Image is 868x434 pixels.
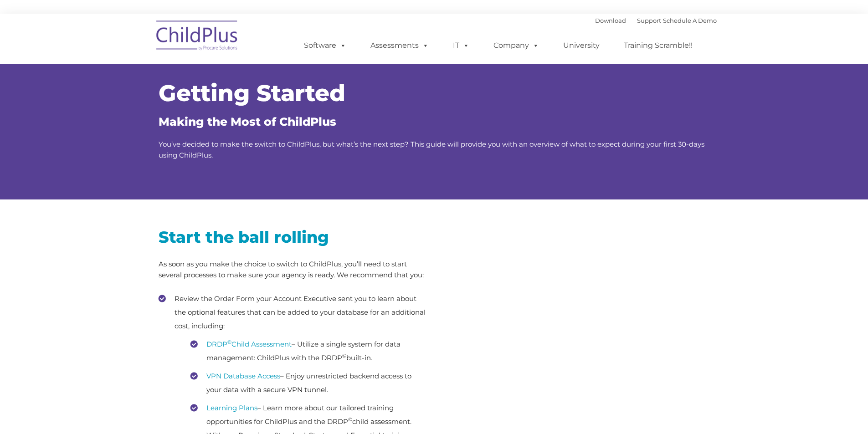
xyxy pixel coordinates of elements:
[444,36,478,55] a: IT
[159,140,704,159] span: You’ve decided to make the switch to ChildPlus, but what’s the next step? This guide will provide...
[342,352,346,359] sup: ©
[348,416,352,423] sup: ©
[159,115,336,128] span: Making the Most of ChildPlus
[663,17,717,24] a: Schedule A Demo
[295,36,355,55] a: Software
[595,17,717,24] font: |
[206,340,292,348] a: DRDP©Child Assessment
[361,36,438,55] a: Assessments
[159,79,345,107] span: Getting Started
[484,36,548,55] a: Company
[206,403,257,412] a: Learning Plans
[595,17,626,24] a: Download
[159,227,427,247] h2: Start the ball rolling
[152,14,243,60] img: ChildPlus by Procare Solutions
[227,339,231,345] sup: ©
[206,372,280,380] a: VPN Database Access
[615,36,702,55] a: Training Scramble!!
[554,36,609,55] a: University
[159,259,427,281] p: As soon as you make the choice to switch to ChildPlus, you’ll need to start several processes to ...
[637,17,661,24] a: Support
[190,369,427,397] li: – Enjoy unrestricted backend access to your data with a secure VPN tunnel.
[190,337,427,365] li: – Utilize a single system for data management: ChildPlus with the DRDP built-in.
